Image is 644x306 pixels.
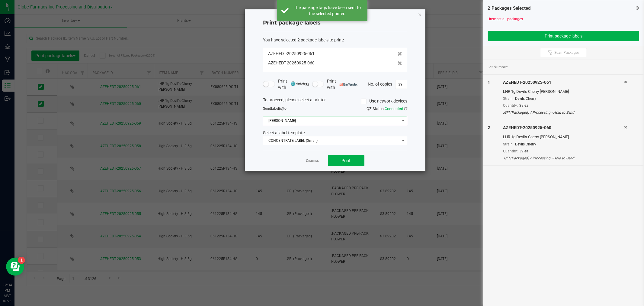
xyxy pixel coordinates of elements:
span: Strain: [503,96,514,101]
span: Devils Cherry [515,96,536,101]
label: Use network devices [361,98,407,104]
div: To proceed, please select a printer. [258,97,412,106]
iframe: Resource center [6,258,24,276]
span: Scan Packages [554,50,579,55]
span: 39 ea [519,149,528,153]
div: : [263,37,407,43]
span: 2 [488,125,490,130]
div: AZEHEDT-20250925-060 [503,125,624,131]
span: Lot Number: [488,64,508,70]
span: 39 ea [519,103,528,108]
span: Strain: [503,142,514,146]
span: Quantity: [503,149,518,153]
span: No. of copies [368,81,392,86]
span: AZEHEDT-20250925-060 [268,60,315,66]
button: Print [328,155,364,166]
img: mark_magic_cybra.png [291,81,309,86]
div: .GFI (Packaged) / Processing - Hold to Send [503,110,624,115]
div: LHR 1g Devil's Cherry [PERSON_NAME] [503,89,624,95]
span: Connected [385,106,403,111]
div: .GFI (Packaged) / Processing - Hold to Send [503,155,624,161]
span: Print with [278,78,309,91]
span: Send to: [263,106,287,111]
span: Quantity: [503,103,518,108]
span: CONCENTRATE LABEL (Small) [263,136,399,145]
span: 1 [488,80,490,85]
a: Unselect all packages [488,17,523,21]
div: Select a label template. [258,130,412,136]
iframe: Resource center unread badge [18,257,25,264]
img: bartender.png [340,83,358,86]
div: The package tags have been sent to the selected printer. [292,5,363,17]
span: You have selected 2 package labels to print [263,37,343,42]
span: label(s) [271,106,283,111]
div: AZEHEDT-20250925-061 [503,79,624,86]
h4: Print package labels [263,19,407,27]
div: LHR 1g Devil's Cherry [PERSON_NAME] [503,134,624,140]
span: AZEHEDT-20250925-061 [268,50,315,57]
span: QZ Status: [367,106,407,111]
span: Print with [327,78,358,91]
span: Devils Cherry [515,142,536,146]
span: [PERSON_NAME] [263,116,399,125]
a: Dismiss [306,158,319,163]
span: Print [342,158,351,163]
button: Print package labels [488,31,639,41]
